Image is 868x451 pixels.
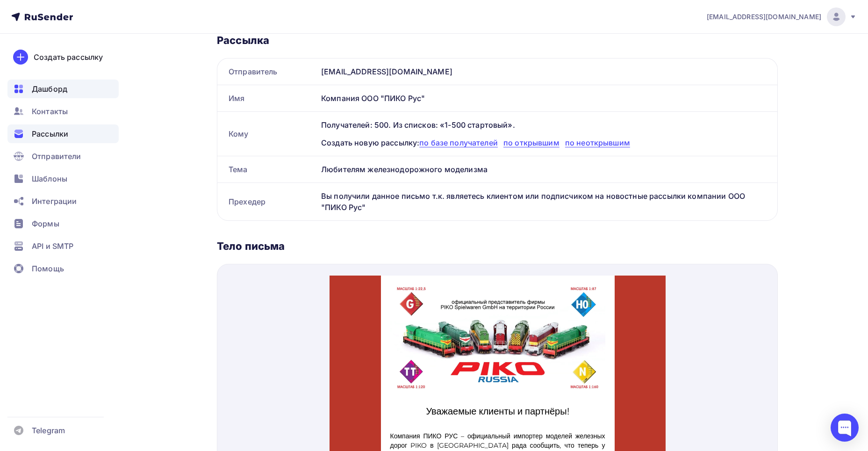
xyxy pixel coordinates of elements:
[317,85,777,111] div: Компания ООО "ПИКО Рус"
[7,124,119,143] a: Рассылки
[143,294,193,302] span: Перейти на сайт
[217,34,778,47] div: Рассылка
[32,240,73,252] span: API и SMTP
[217,85,317,111] div: Имя
[61,239,276,275] p: Для этого просто укажите кодовое слово при заказе на сайте , по телефону [PHONE_NUMBER], в мессен...
[61,9,276,115] img: Официальный представитель фирмы PIKO Spielwaren GmbH на территории России
[61,156,276,239] p: Компания ПИКО РУС – официальный импортер моделей железных дорог PIKO в [GEOGRAPHIC_DATA] рада соо...
[317,58,777,85] div: [EMAIL_ADDRESS][DOMAIN_NAME]
[321,119,766,131] div: Получателей: 500. Из списков: «1-500 стартовый».
[133,290,202,307] a: Перейти на сайт
[32,106,68,117] span: Контакты
[192,239,242,247] strong: Телеграм-PIKO
[32,151,81,162] span: Отправители
[7,147,119,166] a: Отправители
[217,156,317,182] div: Тема
[32,196,77,207] span: Интеграции
[217,112,317,156] div: Кому
[32,128,68,139] span: Рассылки
[32,263,64,274] span: Помощь
[503,138,560,147] span: по открывшим
[32,425,65,436] span: Telegram
[317,183,777,220] div: Вы получили данное письмо т.к. являетесь клиентом или подписчиком на новостные рассылки компании ...
[7,214,119,233] a: Формы
[217,183,317,220] div: Прехедер
[419,138,498,147] span: по базе получателей
[34,51,103,63] div: Создать рассылку
[321,137,766,148] div: Создать новую рассылку:
[7,102,119,121] a: Контакты
[707,7,857,26] a: [EMAIL_ADDRESS][DOMAIN_NAME]
[707,12,821,22] span: [EMAIL_ADDRESS][DOMAIN_NAME]
[32,83,67,95] span: Дашборд
[61,202,276,220] a: [URL][DOMAIN_NAME]
[32,173,67,184] span: Шаблоны
[96,130,239,141] span: Уважаемые клиенты и партнёры!
[217,240,778,253] div: Тело письма
[104,175,156,183] span: Телеграм канал
[91,248,147,256] a: [DOMAIN_NAME]
[317,156,777,182] div: Любителям железнодорожного моделизма
[217,58,317,85] div: Отправитель
[7,80,119,98] a: Дашборд
[565,138,630,147] span: по неоткрывшим
[7,169,119,188] a: Шаблоны
[61,220,276,238] span: Каждый новый подписчик получит единовременную скидку 10% при оформлении заказа.
[52,313,284,371] img: Большая осенняя распродажа
[32,218,59,229] span: Формы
